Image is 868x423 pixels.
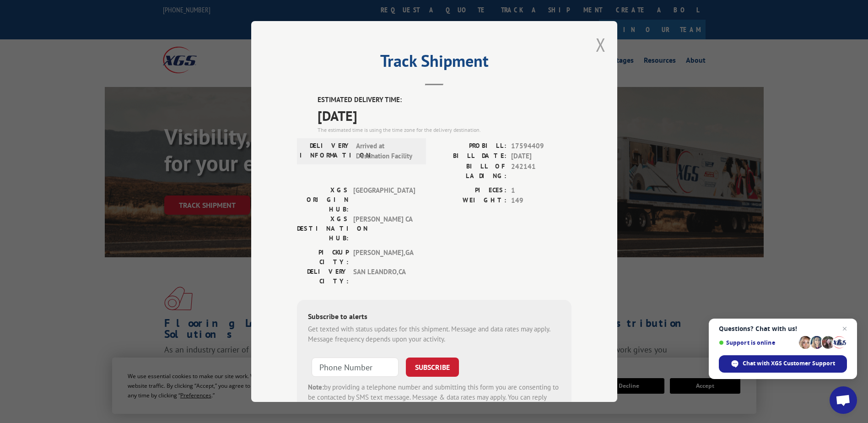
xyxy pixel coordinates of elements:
label: XGS DESTINATION HUB: [297,214,349,243]
label: ESTIMATED DELIVERY TIME: [318,95,571,105]
label: PICKUP CITY: [297,248,349,267]
div: by providing a telephone number and submitting this form you are consenting to be contacted by SM... [308,382,561,413]
span: [PERSON_NAME] , GA [353,248,415,267]
span: 149 [511,195,571,206]
label: PROBILL: [434,141,507,152]
span: 17594409 [511,141,571,152]
span: Support is online [719,339,796,346]
span: [DATE] [511,151,571,162]
div: Open chat [830,386,857,414]
span: Close chat [839,323,850,334]
label: WEIGHT: [434,195,507,206]
span: [PERSON_NAME] CA [353,214,415,243]
span: 242141 [511,162,571,181]
div: Get texted with status updates for this shipment. Message and data rates may apply. Message frequ... [308,324,561,345]
div: The estimated time is using the time zone for the delivery destination. [318,126,571,134]
span: SAN LEANDRO , CA [353,267,415,286]
span: Arrived at Destination Facility [356,141,418,162]
label: DELIVERY INFORMATION: [300,141,351,162]
label: BILL DATE: [434,151,507,162]
label: XGS ORIGIN HUB: [297,185,349,214]
label: BILL OF LADING: [434,162,507,181]
h2: Track Shipment [297,54,571,72]
label: PIECES: [434,185,507,196]
span: Chat with XGS Customer Support [743,359,835,368]
span: [GEOGRAPHIC_DATA] [353,185,415,214]
button: SUBSCRIBE [406,358,459,377]
span: Questions? Chat with us! [719,325,847,332]
div: Subscribe to alerts [308,311,561,324]
input: Phone Number [312,358,399,377]
span: [DATE] [318,105,571,126]
span: 1 [511,185,571,196]
label: DELIVERY CITY: [297,267,349,286]
button: Close modal [596,33,606,57]
div: Chat with XGS Customer Support [719,355,847,373]
strong: Note: [308,383,324,391]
